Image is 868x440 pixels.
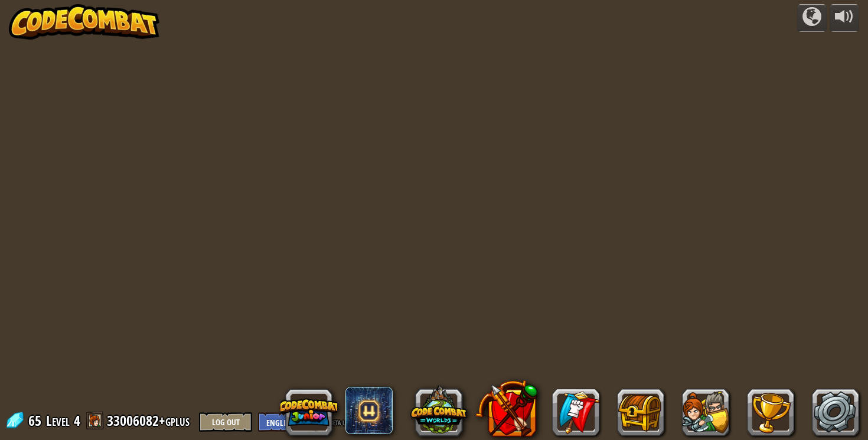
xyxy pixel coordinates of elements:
span: 65 [28,411,45,430]
a: 33006082+gplus [107,411,193,430]
button: Adjust volume [830,4,859,32]
span: Level [46,411,70,431]
span: 4 [74,411,80,430]
button: Log Out [199,412,252,432]
button: Campaigns [797,4,827,32]
img: CodeCombat - Learn how to code by playing a game [9,4,160,40]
